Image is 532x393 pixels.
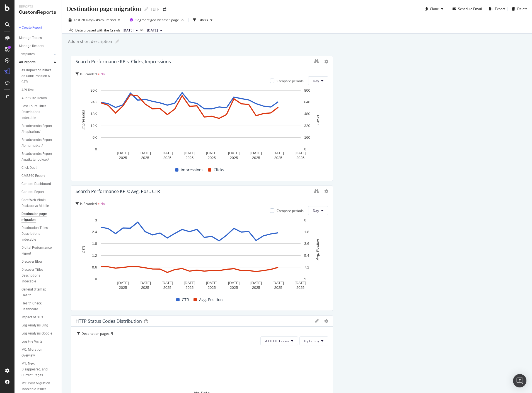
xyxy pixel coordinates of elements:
a: All Reports [19,59,52,65]
text: 2025 [163,156,171,160]
text: [DATE] [162,281,173,285]
button: Delete [510,4,528,13]
text: 2025 [119,156,127,160]
span: Is Branded [80,201,97,206]
text: 640 [304,100,310,104]
div: Click Depth [21,165,38,171]
text: 2025 [185,156,194,160]
text: [DATE] [295,281,306,285]
text: 2025 [252,156,260,160]
div: Discover Blog [21,259,42,265]
text: [DATE] [162,151,173,155]
div: TUI FI [151,7,161,12]
a: Destination Titles Descriptions Indexable [21,225,58,243]
a: Log Analysis Google [21,331,58,336]
text: 18K [91,112,97,116]
div: Core Web Vitals: Desktop vs Mobile [21,197,54,209]
span: Impressions [181,167,204,173]
button: All HTTP Codes [260,336,298,345]
div: M2: Post Migration Indexable Issues [21,380,54,392]
div: Log Analysis Bing [21,323,48,328]
div: Export [495,6,505,11]
div: Destination pages FI [81,331,117,336]
div: A chart. [76,217,325,291]
div: M0: Migration Overview [21,347,53,358]
a: Content Report [21,189,58,195]
div: binoculars [314,59,319,64]
div: Digital Performance Report [21,245,53,257]
a: Content Dashboard [21,181,58,187]
button: [DATE] [120,27,140,34]
a: Click Depth [21,165,58,171]
a: + Create Report [19,25,58,31]
div: Schedule Email [458,6,482,11]
text: [DATE] [295,151,306,155]
text: 2025 [230,285,238,290]
text: 2025 [252,285,260,290]
text: [DATE] [250,151,262,155]
div: Log File Visits [21,339,42,345]
i: Edit report name [144,7,148,11]
span: Clicks [214,167,224,173]
text: 2025 [230,156,238,160]
a: Discover Blog [21,259,58,265]
text: 1.8 [92,242,97,246]
div: Impact of SEO [21,314,43,320]
button: Filters [191,16,215,25]
div: Reports [19,4,57,9]
button: Clone [422,4,446,13]
div: Destination page migration [66,4,141,13]
a: Impact of SEO [21,314,58,320]
div: Compare periods [277,208,304,213]
div: + Create Report [19,25,42,31]
text: 2025 [274,285,282,290]
button: Day [308,206,328,215]
a: Destination page migration [21,211,58,223]
span: Last 28 Days [74,18,94,22]
text: [DATE] [228,151,240,155]
div: arrow-right-arrow-left [163,8,166,11]
div: Audit Site Health [21,95,47,101]
button: Segment:geo-weather-page [127,16,186,25]
div: Health Check Dashboard [21,301,53,312]
text: 160 [304,135,310,140]
a: Digital Performance Report [21,245,58,257]
svg: A chart. [76,87,325,161]
text: 0 [95,277,97,281]
text: 2025 [141,156,149,160]
button: Schedule Email [450,4,482,13]
div: Destination page migration [21,211,53,223]
a: Log Analysis Bing [21,323,58,328]
text: [DATE] [117,281,129,285]
div: Content Report [21,189,44,195]
text: Clicks [316,115,320,125]
text: 3 [95,218,97,222]
button: Last 28 DaysvsPrev. Period [66,16,122,25]
text: 0.6 [92,265,97,269]
a: Log File Visits [21,339,58,345]
div: Content Dashboard [21,181,51,187]
text: 1.8 [304,230,309,234]
text: 6K [93,135,97,140]
span: = [98,201,100,206]
button: By Family [299,336,328,345]
a: M1: New, Disappeared, and Current Pages [21,361,58,378]
text: 7.2 [304,265,309,269]
div: Search Performance KPIs: Clicks, Impressions [76,59,171,64]
text: [DATE] [272,151,284,155]
button: [DATE] [145,27,165,34]
div: Search Performance KPIs: Avg. Pos., CTR [76,189,160,194]
text: 2025 [296,285,304,290]
text: [DATE] [250,281,262,285]
div: Discover Titles Descriptions Indexable [21,267,54,284]
text: Avg. Position [315,239,320,260]
a: Breadcrumbs Report - /lomamatkat/ [21,137,58,149]
div: #1 Impact of Inlinks on Rank Position & CTR [21,67,55,85]
div: Filters [199,18,208,22]
a: Breadcrumbs Report - /inspiration/ [21,123,58,135]
a: Best Fours Titles Descriptions Indexable [21,103,58,121]
span: No [100,201,105,206]
span: vs [140,28,145,33]
text: 3.6 [304,242,309,246]
span: CTR [182,296,189,303]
